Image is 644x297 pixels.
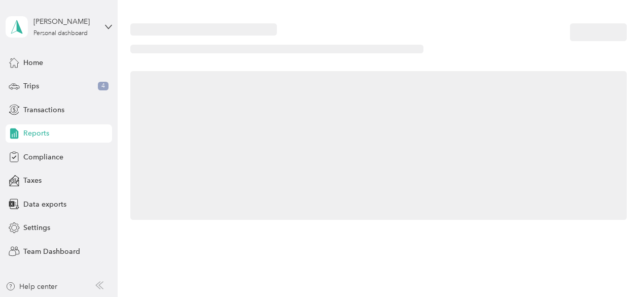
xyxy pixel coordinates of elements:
[23,57,43,68] span: Home
[33,16,97,27] div: [PERSON_NAME]
[23,128,49,139] span: Reports
[23,105,64,115] span: Transactions
[587,240,644,297] iframe: Everlance-gr Chat Button Frame
[33,30,88,37] div: Personal dashboard
[98,82,109,91] span: 4
[23,152,63,162] span: Compliance
[23,175,42,186] span: Taxes
[23,246,80,257] span: Team Dashboard
[23,81,39,91] span: Trips
[23,222,50,233] span: Settings
[6,281,57,292] button: Help center
[23,199,66,210] span: Data exports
